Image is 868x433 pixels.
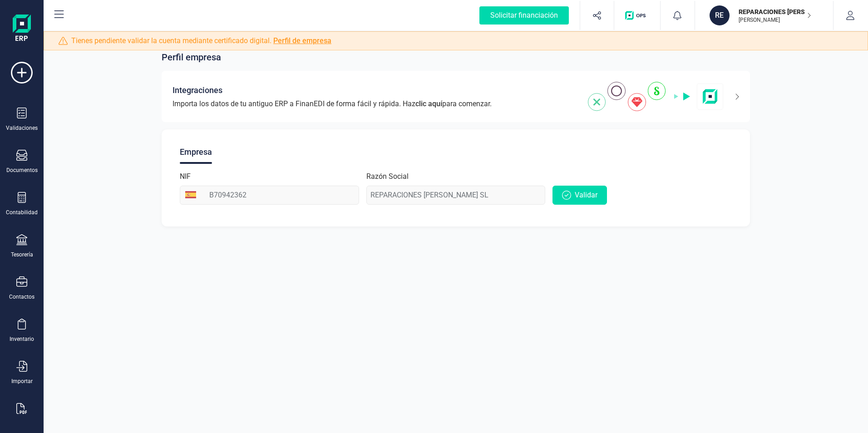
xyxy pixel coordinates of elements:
p: REPARACIONES [PERSON_NAME] SL [739,7,811,16]
button: Solicitar financiación [469,1,580,30]
span: Validar [575,190,597,201]
div: Validaciones [6,124,38,132]
div: RE [710,5,730,25]
label: NIF [180,171,191,182]
p: [PERSON_NAME] [739,16,811,24]
span: Integraciones [173,84,222,97]
div: Tesorería [11,251,33,258]
div: Documentos [6,167,38,174]
div: Contactos [9,293,35,300]
span: Tienes pendiente validar la cuenta mediante certificado digital. [71,35,331,46]
div: Inventario [10,335,34,343]
img: integrations-img [588,82,724,111]
button: REREPARACIONES [PERSON_NAME] SL[PERSON_NAME] [706,1,822,30]
span: clic aquí [415,99,442,108]
div: Empresa [180,140,212,164]
a: Perfil de empresa [273,36,331,45]
button: Validar [552,186,607,205]
div: Importar [11,378,33,385]
button: Logo de OPS [620,1,655,30]
div: Contabilidad [6,209,38,216]
div: Solicitar financiación [479,6,569,25]
img: Logo de OPS [625,11,649,20]
span: Perfil empresa [162,51,221,64]
label: Razón Social [366,171,409,182]
span: Importa los datos de tu antiguo ERP a FinanEDI de forma fácil y rápida. Haz para comenzar. [173,98,492,109]
img: Logo Finanedi [13,15,31,44]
